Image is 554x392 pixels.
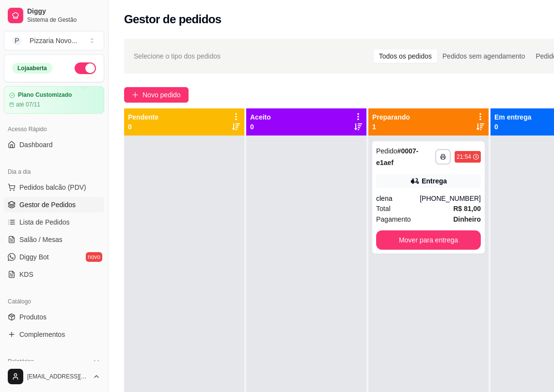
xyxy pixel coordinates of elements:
[422,176,447,186] div: Entrega
[372,122,410,132] p: 1
[4,232,104,247] a: Salão / Mesas
[128,122,158,132] p: 0
[372,112,410,122] p: Preparando
[4,267,104,282] a: KDS
[4,365,104,388] button: [EMAIL_ADDRESS][DOMAIN_NAME]
[18,91,72,99] article: Plano Customizado
[4,137,104,152] a: Dashboard
[19,217,70,227] span: Lista de Pedidos
[453,205,481,212] strong: R$ 81,00
[453,215,481,223] strong: Dinheiro
[494,112,531,122] p: Em entrega
[19,235,63,244] span: Salão / Mesas
[16,101,40,108] article: até 07/11
[19,182,86,192] span: Pedidos balcão (PDV)
[4,294,104,309] div: Catálogo
[494,122,531,132] p: 0
[250,112,271,122] p: Aceito
[4,121,104,137] div: Acesso Rápido
[4,86,104,114] a: Plano Customizadoaté 07/11
[124,12,222,27] h2: Gestor de pedidos
[457,153,471,161] div: 21:54
[4,197,104,212] a: Gestor de Pedidos
[376,147,418,166] strong: # 0007-e1aef
[4,4,104,27] a: DiggySistema de Gestão
[27,7,100,16] span: Diggy
[4,249,104,265] a: Diggy Botnovo
[376,147,397,155] span: Pedido
[4,309,104,325] a: Produtos
[19,200,76,210] span: Gestor de Pedidos
[27,373,89,380] span: [EMAIL_ADDRESS][DOMAIN_NAME]
[27,16,100,24] span: Sistema de Gestão
[124,87,189,103] button: Novo pedido
[376,214,411,225] span: Pagamento
[250,122,271,132] p: 0
[437,49,530,63] div: Pedidos sem agendamento
[19,330,65,339] span: Complementos
[420,194,481,203] div: [PHONE_NUMBER]
[4,180,104,195] button: Pedidos balcão (PDV)
[134,51,221,61] span: Selecione o tipo dos pedidos
[30,36,77,45] div: Pizzaria Novo ...
[19,270,33,279] span: KDS
[132,91,139,98] span: plus
[4,164,104,180] div: Dia a dia
[19,140,53,150] span: Dashboard
[19,252,49,262] span: Diggy Bot
[376,194,420,203] div: clena
[4,214,104,230] a: Lista de Pedidos
[4,327,104,342] a: Complementos
[8,358,34,365] span: Relatórios
[374,49,437,63] div: Todos os pedidos
[376,230,481,250] button: Mover para entrega
[12,36,22,45] span: P
[12,63,52,74] div: Loja aberta
[75,62,96,74] button: Alterar Status
[142,90,181,100] span: Novo pedido
[376,203,391,214] span: Total
[128,112,158,122] p: Pendente
[19,312,47,322] span: Produtos
[4,31,104,50] button: Select a team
